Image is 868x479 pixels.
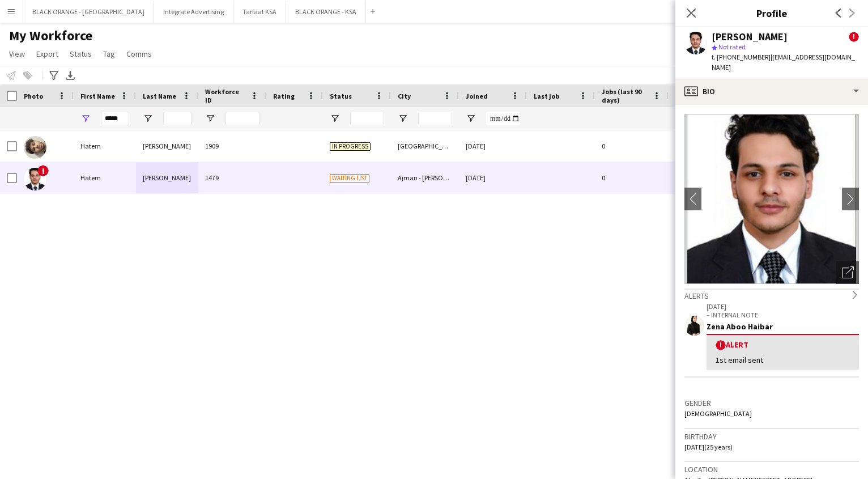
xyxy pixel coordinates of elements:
input: First Name Filter Input [101,112,129,125]
span: First Name [80,92,115,100]
span: ! [849,32,859,42]
img: Crew avatar or photo [684,114,859,284]
div: [PERSON_NAME] [136,162,198,193]
h3: Location [684,464,859,474]
img: Hatem Hassan [24,168,46,190]
span: Comms [126,49,152,59]
span: View [9,49,25,59]
h3: Profile [675,6,868,20]
div: 1st email sent [716,355,850,365]
span: Workforce ID [205,87,246,104]
h3: Gender [684,398,859,408]
div: [PERSON_NAME] [136,130,198,162]
span: [DEMOGRAPHIC_DATA] [684,409,752,418]
span: Last job [534,92,559,100]
a: Tag [99,46,120,61]
button: BLACK ORANGE - [GEOGRAPHIC_DATA] [23,1,154,23]
input: Status Filter Input [350,112,384,125]
div: [DATE] [459,130,527,162]
span: In progress [330,142,371,151]
p: – INTERNAL NOTE [707,311,859,319]
span: | [EMAIL_ADDRESS][DOMAIN_NAME] [712,53,855,71]
div: 0 [595,162,669,193]
app-action-btn: Advanced filters [47,69,61,82]
input: Last Name Filter Input [163,112,192,125]
div: [GEOGRAPHIC_DATA] [391,130,459,162]
span: [DATE] (25 years) [684,443,733,451]
button: BLACK ORANGE - KSA [286,1,366,23]
span: ! [716,340,726,350]
a: View [5,46,29,61]
span: Waiting list [330,174,369,183]
button: Tarfaat KSA [233,1,286,23]
div: Alerts [684,289,859,301]
div: 1909 [198,130,266,162]
a: Status [65,46,96,61]
span: Photo [24,92,43,100]
span: Last Name [143,92,176,100]
span: Not rated [718,43,746,51]
span: Export [36,49,58,59]
button: Open Filter Menu [205,113,215,124]
span: ! [37,165,49,176]
span: Status [330,92,352,100]
a: Export [32,46,63,61]
app-action-btn: Export XLSX [63,69,77,82]
input: Workforce ID Filter Input [225,112,259,125]
span: Tag [103,49,115,59]
input: City Filter Input [418,112,452,125]
img: Hatem Arnous [24,136,46,159]
span: Rating [273,92,295,100]
div: Open photos pop-in [836,261,859,284]
div: 1479 [198,162,266,193]
div: [DATE] [459,162,527,193]
div: Ajman - [PERSON_NAME] 1 [391,162,459,193]
button: Open Filter Menu [398,113,408,124]
div: Bio [675,78,868,105]
div: Zena Aboo Haibar [707,321,859,332]
button: Integrate Advertising [154,1,233,23]
button: Open Filter Menu [80,113,91,124]
h3: Birthday [684,431,859,442]
span: City [398,92,411,100]
input: Joined Filter Input [486,112,520,125]
div: Hatem [74,162,136,193]
button: Open Filter Menu [466,113,476,124]
div: 0 [595,130,669,162]
div: Alert [716,340,850,350]
p: [DATE] [707,302,859,311]
span: t. [PHONE_NUMBER] [712,53,771,61]
a: Comms [122,46,156,61]
span: My Workforce [9,27,92,44]
button: Open Filter Menu [330,113,340,124]
div: Hatem [74,130,136,162]
span: Status [70,49,92,59]
span: Joined [466,92,488,100]
span: Jobs (last 90 days) [602,87,648,104]
div: [PERSON_NAME] [712,32,788,42]
button: Open Filter Menu [143,113,153,124]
